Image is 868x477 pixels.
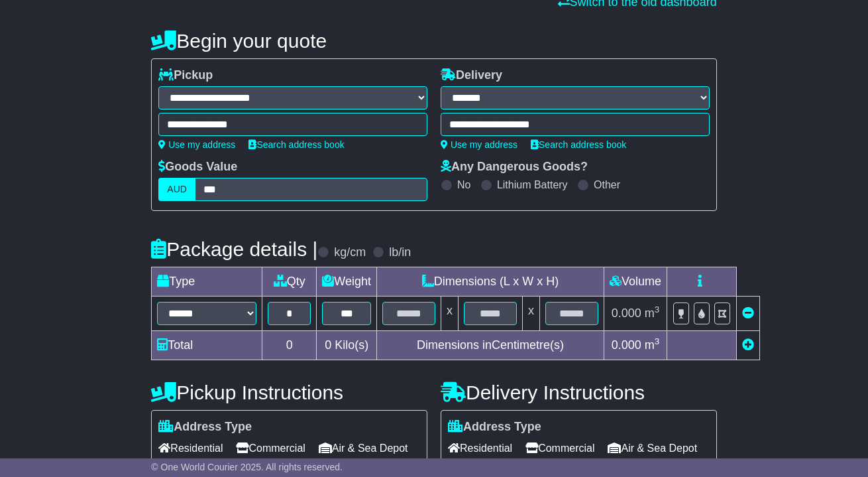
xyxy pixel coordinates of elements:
sup: 3 [655,336,660,346]
label: AUD [158,178,195,201]
span: 0.000 [612,307,641,320]
td: Volume [604,267,667,297]
span: Air & Sea Depot [608,438,697,458]
label: kg/cm [334,245,366,260]
label: Other [594,178,620,191]
span: Commercial [236,438,305,458]
label: Goods Value [158,160,237,174]
span: © One World Courier 2025. All rights reserved. [151,462,343,472]
h4: Package details | [151,238,317,260]
td: x [441,297,459,331]
a: Remove this item [742,307,754,320]
span: Residential [448,438,512,458]
td: 0 [262,331,317,360]
sup: 3 [655,305,660,314]
label: Any Dangerous Goods? [441,160,588,174]
a: Add new item [742,338,754,352]
td: Qty [262,267,317,297]
label: lb/in [389,245,411,260]
a: Search address book [531,139,626,150]
td: Total [152,331,262,360]
span: m [645,307,660,320]
h4: Pickup Instructions [151,381,427,403]
a: Use my address [158,139,235,150]
span: Residential [158,438,223,458]
td: Kilo(s) [317,331,377,360]
span: 0 [325,338,331,352]
span: 0.000 [612,338,641,352]
label: Address Type [158,420,252,435]
span: Air & Sea Depot [319,438,408,458]
td: Dimensions (L x W x H) [377,267,604,297]
a: Search address book [248,139,344,150]
span: Commercial [525,438,594,458]
label: Delivery [441,68,502,83]
td: x [523,297,540,331]
td: Weight [317,267,377,297]
a: Use my address [441,139,517,150]
td: Dimensions in Centimetre(s) [377,331,604,360]
td: Type [152,267,262,297]
h4: Begin your quote [151,30,716,52]
label: Address Type [448,420,541,435]
h4: Delivery Instructions [441,381,717,403]
span: m [645,338,660,352]
label: Lithium Battery [497,178,568,191]
label: No [457,178,470,191]
label: Pickup [158,68,213,83]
